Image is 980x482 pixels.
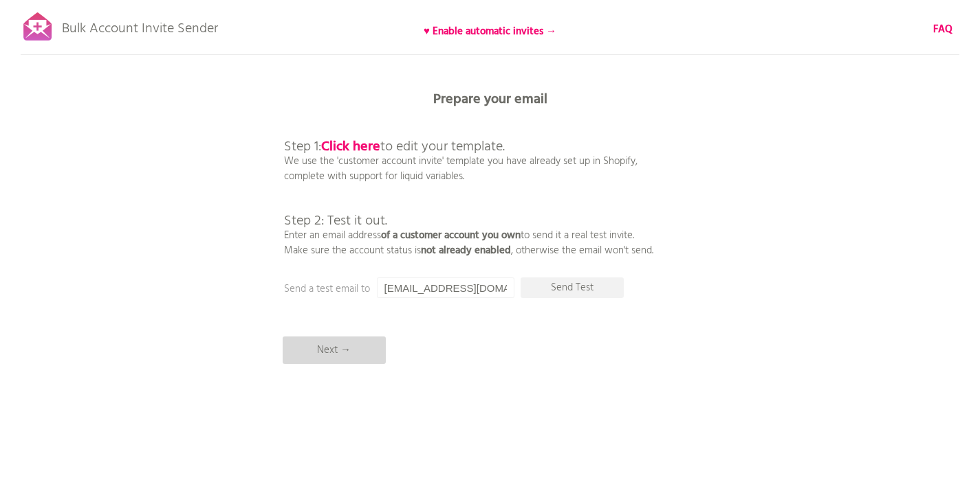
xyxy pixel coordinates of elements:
[521,277,624,298] p: Send Test
[424,23,556,40] b: ♥ Enable automatic invites →
[381,227,521,244] b: of a customer account you own
[433,89,547,111] b: Prepare your email
[283,336,386,364] p: Next →
[284,282,559,297] p: Send a test email to
[284,210,387,232] span: Step 2: Test it out.
[321,136,380,158] a: Click here
[933,22,952,37] a: FAQ
[284,110,653,258] p: We use the 'customer account invite' template you have already set up in Shopify, complete with s...
[933,21,952,38] b: FAQ
[284,136,505,158] span: Step 1: to edit your template.
[62,8,218,43] p: Bulk Account Invite Sender
[421,242,511,259] b: not already enabled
